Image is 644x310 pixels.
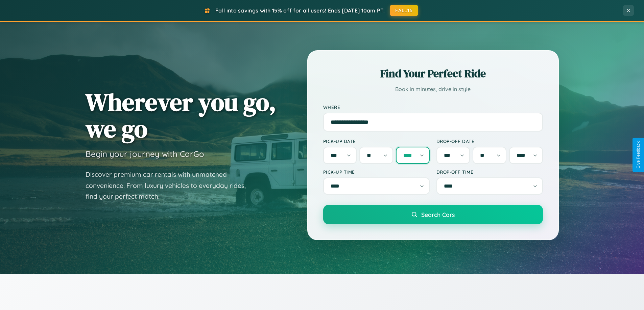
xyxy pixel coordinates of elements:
label: Drop-off Date [436,138,543,144]
label: Where [323,104,543,110]
p: Discover premium car rentals with unmatched convenience. From luxury vehicles to everyday rides, ... [86,169,255,202]
label: Drop-off Time [436,169,543,175]
label: Pick-up Date [323,138,430,144]
span: Fall into savings with 15% off for all users! Ends [DATE] 10am PT. [215,7,385,14]
h3: Begin your journey with CarGo [86,149,204,159]
button: Search Cars [323,205,543,224]
h1: Wherever you go, we go [86,89,276,142]
h2: Find Your Perfect Ride [323,66,543,81]
p: Book in minutes, drive in style [323,84,543,94]
label: Pick-up Time [323,169,430,175]
button: FALL15 [390,5,418,16]
div: Give Feedback [636,141,641,169]
span: Search Cars [421,211,455,218]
